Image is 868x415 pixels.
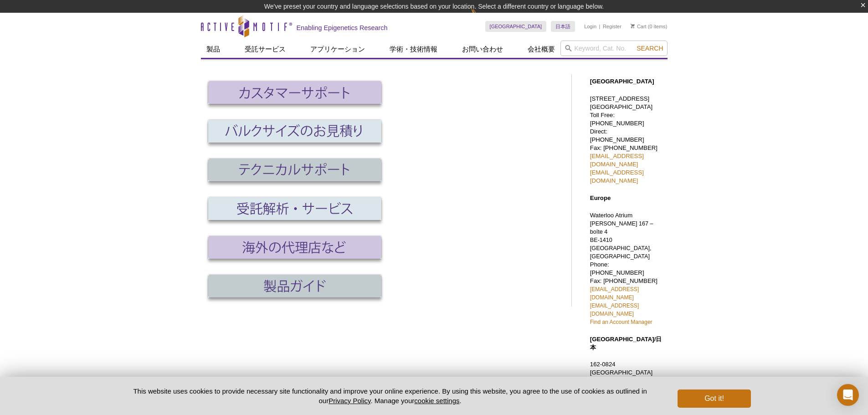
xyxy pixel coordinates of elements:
[590,302,639,317] a: [EMAIL_ADDRESS][DOMAIN_NAME]
[329,397,370,405] a: Privacy Policy
[208,81,381,104] img: Contact Customer Support
[201,41,226,58] a: 製品
[603,23,621,30] a: Register
[384,41,443,58] a: 学術・技術情報
[590,95,663,185] p: [STREET_ADDRESS] [GEOGRAPHIC_DATA] Toll Free: [PHONE_NUMBER] Direct: [PHONE_NUMBER] Fax: [PHONE_N...
[471,7,495,28] img: Change Here
[631,24,635,28] img: Your Cart
[631,23,647,30] a: Cart
[590,169,644,184] a: [EMAIL_ADDRESS][DOMAIN_NAME]
[590,220,653,260] span: [PERSON_NAME] 167 – boîte 4 BE-1410 [GEOGRAPHIC_DATA], [GEOGRAPHIC_DATA]
[637,45,663,52] span: Search
[522,41,560,58] a: 会社概要
[205,260,384,267] a: 海外の代理店
[590,153,644,168] a: [EMAIL_ADDRESS][DOMAIN_NAME]
[208,275,381,297] img: Obtain Product Literature
[208,236,381,259] img: Find a Distributor
[590,195,611,201] strong: Europe
[205,105,384,112] a: カスタマーサポート
[560,41,668,56] input: Keyword, Cat. No.
[118,386,663,405] p: This website uses cookies to provide necessary site functionality and improve your online experie...
[457,41,508,58] a: お問い合わせ
[208,159,381,181] img: Contact Technical Support
[590,211,663,326] p: Waterloo Atrium Phone: [PHONE_NUMBER] Fax: [PHONE_NUMBER]
[297,24,388,32] h2: Enabling Epigenetics Research
[208,197,381,220] img: Contact the Services Group
[205,221,384,228] a: 受託解析、サービス
[837,384,859,406] div: Open Intercom Messenger
[205,183,384,190] a: テクニカルサポート
[205,144,384,151] a: バルクサイズの見積・注文
[590,286,639,301] a: [EMAIL_ADDRESS][DOMAIN_NAME]
[485,21,547,32] a: [GEOGRAPHIC_DATA]
[590,319,652,325] a: Find an Account Manager
[590,336,662,351] strong: [GEOGRAPHIC_DATA]/日本
[208,120,381,143] img: Order in Bulk
[631,21,668,32] li: (0 items)
[599,21,601,32] li: |
[634,44,666,52] button: Search
[305,41,370,58] a: アプリケーション
[584,23,596,30] a: Login
[590,78,654,85] strong: [GEOGRAPHIC_DATA]
[678,389,750,408] button: Got it!
[239,41,291,58] a: 受託サービス
[205,299,384,306] a: 各種製品ガイド
[551,21,575,32] a: 日本語
[414,397,459,405] button: cookie settings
